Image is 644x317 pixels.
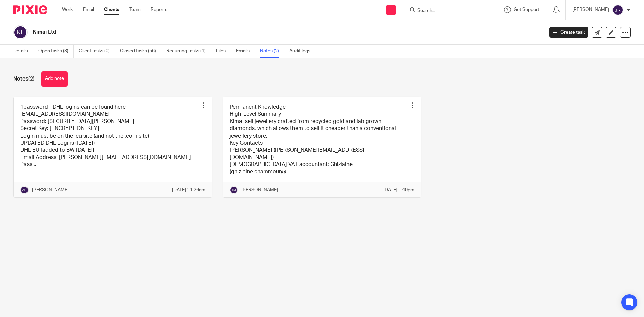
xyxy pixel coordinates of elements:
a: Client tasks (0) [79,45,115,58]
span: (2) [28,76,35,82]
a: Open tasks (3) [38,45,74,58]
img: svg%3E [230,186,238,194]
img: Pixie [13,5,47,14]
a: Notes (2) [260,45,284,58]
button: Add note [41,71,68,87]
p: [PERSON_NAME] [572,6,609,13]
a: Closed tasks (56) [120,45,161,58]
a: Emails [236,45,255,58]
img: svg%3E [612,5,623,15]
a: Work [62,6,73,13]
p: [PERSON_NAME] [32,187,69,193]
a: Audit logs [289,45,315,58]
img: svg%3E [20,186,29,194]
a: Details [13,45,33,58]
a: Files [216,45,231,58]
p: [DATE] 11:26am [172,187,205,193]
input: Search [417,8,477,14]
h1: Notes [13,75,35,83]
p: [PERSON_NAME] [241,187,278,193]
a: Clients [104,6,119,13]
a: Recurring tasks (1) [166,45,211,58]
span: Get Support [514,7,539,12]
a: Team [129,6,141,13]
a: Email [83,6,94,13]
a: Create task [549,27,588,38]
a: Reports [151,6,167,13]
img: svg%3E [13,25,28,39]
h2: Kimaï Ltd [33,29,438,36]
p: [DATE] 1:40pm [383,187,414,193]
